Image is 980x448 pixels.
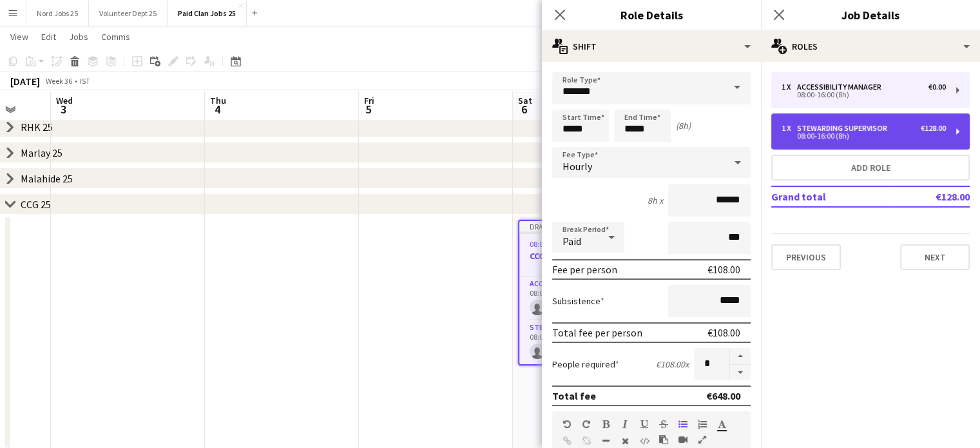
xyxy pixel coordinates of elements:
[10,31,28,43] span: View
[552,389,596,402] div: Total fee
[519,250,661,262] h3: CCG Carlow
[730,365,751,381] button: Decrease
[900,244,970,270] button: Next
[659,419,668,429] button: Strikethrough
[640,436,649,446] button: HTML Code
[5,28,34,45] a: View
[620,419,629,429] button: Italic
[562,160,592,173] span: Hourly
[364,95,374,106] span: Fri
[21,146,62,159] div: Marlay 25
[771,244,841,270] button: Previous
[552,295,604,307] label: Subsistence
[552,358,619,370] label: People required
[56,95,73,106] span: Wed
[648,195,663,206] div: 8h x
[101,31,130,43] span: Comms
[208,102,226,117] span: 4
[771,155,970,180] button: Add role
[893,186,970,207] td: €128.00
[656,358,689,370] div: €108.00 x
[10,75,40,88] div: [DATE]
[362,102,374,117] span: 5
[89,1,168,26] button: Volunteer Dept 25
[782,83,797,92] div: 1 x
[620,436,629,446] button: Clear Formatting
[518,95,532,106] span: Sat
[552,263,617,276] div: Fee per person
[601,436,610,446] button: Horizontal Line
[21,172,73,185] div: Malahide 25
[761,31,980,62] div: Roles
[43,76,75,86] span: Week 36
[601,419,610,429] button: Bold
[782,92,946,98] div: 08:00-16:00 (8h)
[730,348,751,365] button: Increase
[21,198,51,211] div: CCG 25
[678,434,687,445] button: Insert video
[678,419,687,429] button: Unordered List
[36,28,61,45] a: Edit
[782,133,946,139] div: 08:00-16:00 (8h)
[659,434,668,445] button: Paste as plain text
[54,102,73,117] span: 3
[516,102,532,117] span: 6
[210,95,226,106] span: Thu
[707,263,740,276] div: €108.00
[717,419,726,429] button: Text Color
[761,6,980,23] h3: Job Details
[552,326,642,339] div: Total fee per person
[640,419,649,429] button: Underline
[562,235,581,248] span: Paid
[80,76,90,86] div: IST
[26,1,89,26] button: Nord Jobs 25
[519,277,661,320] app-card-role: Accessibility Manager0/108:00-16:00 (8h)
[582,419,591,429] button: Redo
[64,28,93,45] a: Jobs
[562,419,572,429] button: Undo
[518,220,662,365] app-job-card: Draft08:00-16:00 (8h)0/2CCG Carlow2 RolesAccessibility Manager0/108:00-16:00 (8h) Stewarding Supe...
[519,320,661,364] app-card-role: Stewarding Supervisor0/108:00-16:00 (8h)
[542,6,761,23] h3: Role Details
[771,186,893,207] td: Grand total
[530,239,582,249] span: 08:00-16:00 (8h)
[698,419,707,429] button: Ordered List
[707,326,740,339] div: €108.00
[706,389,740,402] div: €648.00
[519,221,661,231] div: Draft
[676,120,691,131] div: (8h)
[96,28,135,45] a: Comms
[542,31,761,62] div: Shift
[782,124,797,133] div: 1 x
[168,1,247,26] button: Paid Clan Jobs 25
[797,83,887,92] div: Accessibility Manager
[69,31,88,43] span: Jobs
[921,124,946,133] div: €128.00
[698,434,707,445] button: Fullscreen
[21,121,53,133] div: RHK 25
[797,124,892,133] div: Stewarding Supervisor
[928,83,946,92] div: €0.00
[41,31,56,43] span: Edit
